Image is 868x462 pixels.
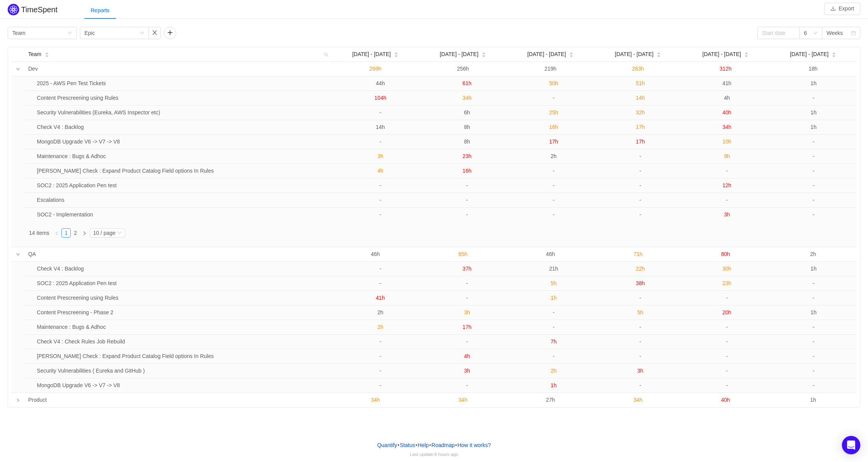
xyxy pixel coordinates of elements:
span: 16h [463,168,471,174]
span: - [553,324,555,330]
i: icon: calendar [851,31,856,36]
td: Check V4 : Check Rules Job Rebuild [34,335,337,349]
span: - [379,182,381,188]
button: icon: close [149,27,161,39]
span: - [466,382,468,388]
button: icon: plus [164,27,176,39]
span: 37h [463,266,471,272]
span: - [639,295,641,301]
span: 7h [551,338,557,345]
span: 17h [636,139,645,145]
span: [DATE] - [DATE] [790,50,829,58]
div: 6 [804,27,807,39]
span: - [379,338,381,345]
span: - [813,95,815,101]
div: Open Intercom Messenger [842,436,860,454]
td: QA [25,247,331,262]
i: icon: caret-down [45,54,49,56]
span: - [726,295,728,301]
span: 2h [377,309,384,315]
span: 34h [723,124,731,130]
i: icon: caret-up [394,51,398,54]
span: 2h [810,251,816,257]
button: How it works? [457,439,491,451]
span: 1h [810,266,817,272]
td: SOC2 - Implementation [34,208,337,222]
span: - [639,211,641,218]
i: icon: caret-down [569,54,574,56]
i: icon: caret-up [569,51,574,54]
li: 1 [61,228,71,238]
a: Help [417,439,429,451]
span: 1h [810,109,817,115]
i: icon: caret-down [744,54,749,56]
td: MongoDB Upgrade V6 -> V7 -> V8 [34,378,337,393]
span: - [379,109,381,115]
span: - [726,324,728,330]
span: - [379,197,381,203]
span: 269h [369,66,381,72]
span: 50h [549,80,558,86]
h2: TimeSpent [21,5,58,14]
span: [DATE] - [DATE] [703,50,741,58]
span: 1h [810,80,817,86]
span: 30h [723,266,731,272]
span: 71h [633,251,642,257]
span: - [466,182,468,188]
span: 41h [723,80,731,86]
span: - [813,153,815,159]
td: Fintel Check : Expand Product Catalog Field options In Rules [34,164,337,178]
td: 2025 - AWS Pen Test Tickets [34,76,337,91]
td: Check V4 : Backlog [34,262,337,276]
span: - [813,368,815,374]
span: 51h [636,80,645,86]
li: 14 items [29,228,49,238]
span: [DATE] - [DATE] [440,50,478,58]
button: icon: downloadExport [824,3,860,15]
span: 1h [810,309,817,315]
span: 4h [724,95,730,101]
td: Content Prescreening - Phase 2 [34,305,337,320]
span: 40h [723,109,731,115]
span: 1h [551,382,557,388]
span: 25h [549,109,558,115]
td: Fintel Check : Expand Product Catalog Field options In Rules [34,349,337,364]
span: 17h [549,139,558,145]
span: 23h [463,153,471,159]
span: 3h [724,211,730,218]
span: 104h [374,95,386,101]
span: 3h [377,153,384,159]
span: 20h [723,309,731,315]
i: icon: search [321,47,332,61]
td: Escalations [34,193,337,208]
span: - [553,95,555,101]
td: Check V4 : Backlog [34,120,337,135]
span: 6 hours ago [435,452,458,457]
span: 312h [719,66,731,72]
li: 2 [71,228,80,238]
span: 9h [724,153,730,159]
span: - [553,353,555,359]
span: Team [28,50,41,58]
div: Sort [744,51,749,56]
td: Dev [25,62,331,76]
span: 27h [546,397,555,403]
i: icon: caret-up [744,51,749,54]
div: Sort [569,51,574,56]
span: - [379,368,381,374]
span: - [813,382,815,388]
span: 3h [464,309,470,315]
i: icon: caret-up [45,51,49,54]
img: Quantify logo [8,4,19,15]
span: 18h [808,66,817,72]
span: 40h [721,397,730,403]
span: 34h [633,397,642,403]
span: 23h [723,280,731,286]
span: 2h [551,368,557,374]
a: Status [399,439,415,451]
span: - [726,197,728,203]
span: - [813,182,815,188]
span: 14h [636,95,645,101]
span: 61h [463,80,471,86]
span: - [726,353,728,359]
